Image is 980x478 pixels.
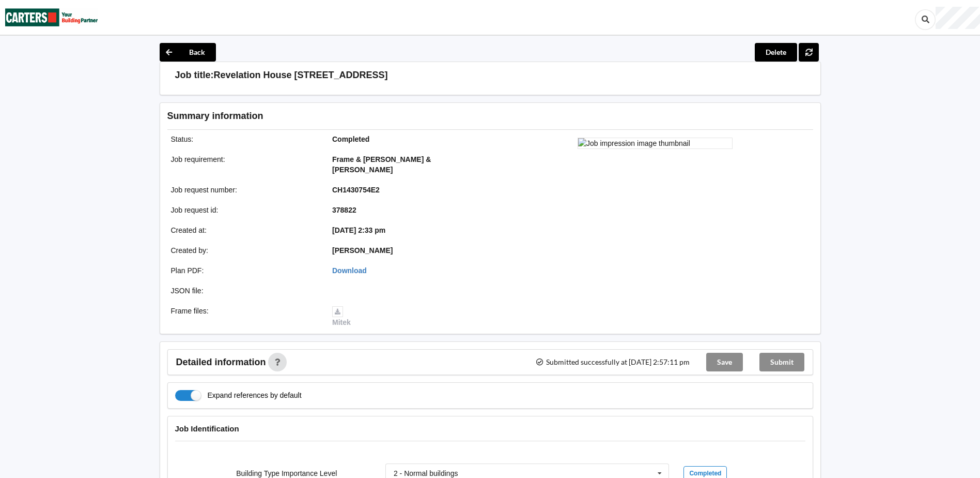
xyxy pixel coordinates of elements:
div: Created by : [164,245,325,256]
button: Delete [755,43,797,62]
div: Frame files : [164,306,325,327]
img: Carters [5,1,98,34]
h4: Job Identification [175,424,805,434]
b: 378822 [332,206,356,214]
b: Frame & [PERSON_NAME] & [PERSON_NAME] [332,155,431,174]
b: [PERSON_NAME] [332,246,393,255]
h3: Job title: [175,69,214,81]
div: Status : [164,134,325,144]
span: Detailed information [176,357,266,367]
span: Submitted successfully at [DATE] 2:57:11 pm [535,358,689,366]
button: Back [160,43,216,62]
img: Job impression image thumbnail [578,138,733,149]
div: 2 - Normal buildings [394,470,458,477]
label: Expand references by default [175,390,302,401]
a: Download [332,266,367,275]
b: CH1430754E2 [332,186,380,194]
div: Plan PDF : [164,265,325,276]
div: Job request id : [164,205,325,215]
div: Job request number : [164,185,325,195]
label: Building Type Importance Level [236,469,337,477]
div: Job requirement : [164,154,325,175]
div: User Profile [936,7,980,29]
div: JSON file : [164,286,325,296]
b: [DATE] 2:33 pm [332,226,385,234]
div: Created at : [164,225,325,235]
h3: Summary information [167,110,648,122]
h3: Revelation House [STREET_ADDRESS] [214,69,388,81]
b: Completed [332,135,369,143]
a: Mitek [332,307,351,326]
